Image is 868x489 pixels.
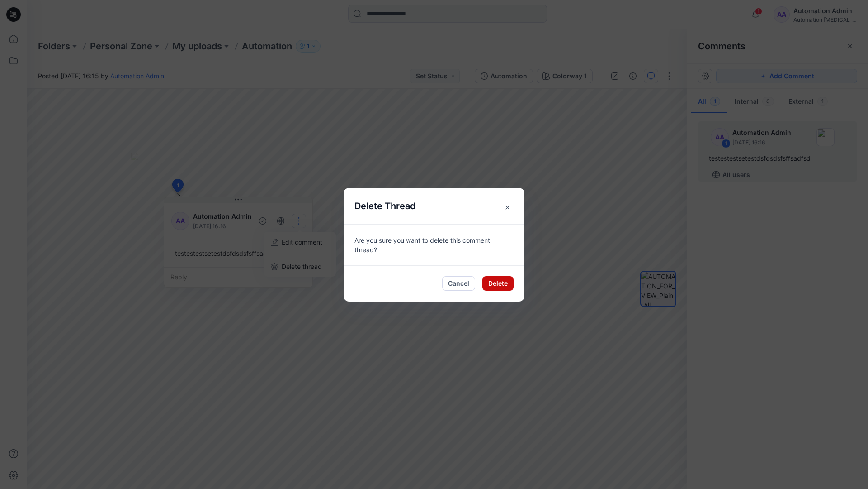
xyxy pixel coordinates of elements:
[482,276,514,291] button: Delete
[488,188,524,224] button: Close
[344,224,524,265] div: Are you sure you want to delete this comment thread?
[442,276,475,291] button: Cancel
[499,199,515,215] span: ×
[344,188,426,224] h5: Delete Thread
